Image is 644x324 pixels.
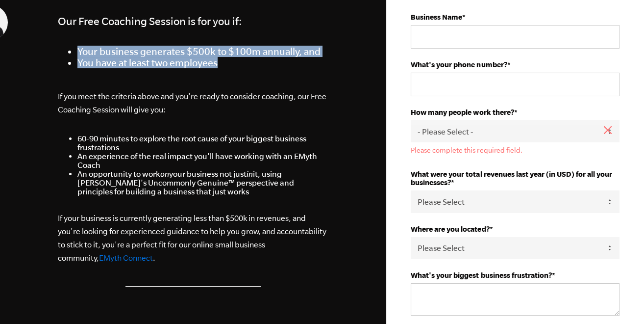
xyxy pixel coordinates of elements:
a: EMyth Connect [99,253,153,262]
h4: Our Free Coaching Session is for you if: [58,12,328,30]
li: 60-90 minutes to explore the root cause of your biggest business frustrations [77,134,328,152]
li: Your business generates $500k to $100m annually, and [77,46,328,57]
em: on [160,169,169,178]
strong: Where are you located? [411,225,489,233]
strong: What's your biggest business frustration? [411,271,551,279]
li: You have at least two employees [77,57,328,68]
strong: What were your total revenues last year (in USD) for all your businesses? [411,170,612,187]
li: An experience of the real impact you'll have working with an EMyth Coach [77,152,328,169]
p: If your business is currently generating less than $500k in revenues, and you're looking for expe... [58,212,328,265]
strong: What's your phone number? [411,60,507,69]
em: in [247,169,253,178]
li: An opportunity to work your business not just it, using [PERSON_NAME]'s Uncommonly Genuine™ persp... [77,169,328,196]
label: Please complete this required field. [411,146,619,154]
iframe: Chat Widget [595,277,644,324]
strong: How many people work there? [411,108,514,116]
strong: Business Name [411,13,462,21]
p: If you meet the criteria above and you're ready to consider coaching, our Free Coaching Session w... [58,90,328,116]
div: Widżet czatu [595,277,644,324]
